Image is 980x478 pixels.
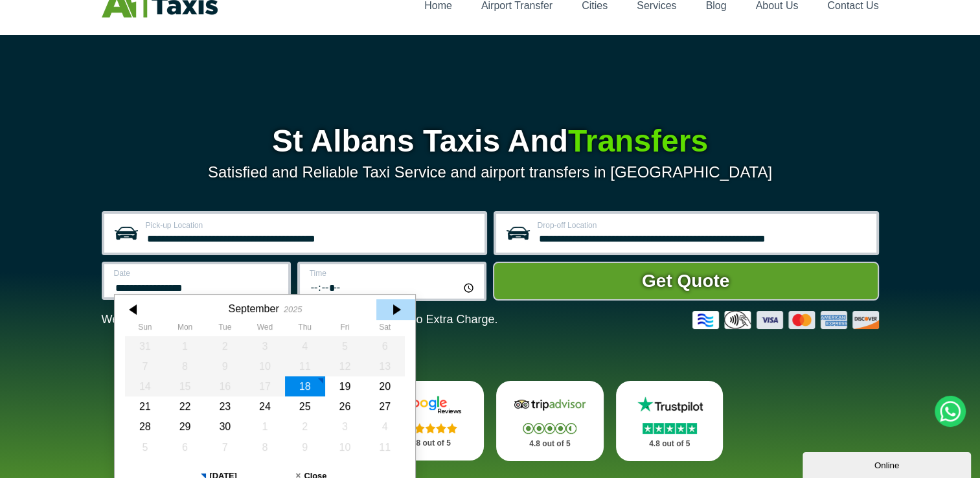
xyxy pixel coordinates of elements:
[391,395,469,415] img: Google
[165,376,205,396] div: 15 September 2025
[165,336,205,356] div: 01 September 2025
[102,126,879,157] h1: St Albans Taxis And
[125,336,165,356] div: 31 August 2025
[114,269,280,277] label: Date
[803,450,974,478] iframe: chat widget
[349,313,497,326] span: The Car at No Extra Charge.
[493,262,879,301] button: Get Quote
[284,437,325,457] div: 09 October 2025
[284,323,325,336] th: Thursday
[365,416,405,437] div: 04 October 2025
[284,416,325,437] div: 02 October 2025
[205,323,245,336] th: Tuesday
[125,416,165,437] div: 28 September 2025
[365,336,405,356] div: 06 September 2025
[404,423,457,433] img: Stars
[125,396,165,416] div: 21 September 2025
[245,416,285,437] div: 01 October 2025
[643,423,697,434] img: Stars
[538,222,869,229] label: Drop-off Location
[205,336,245,356] div: 02 September 2025
[325,396,365,416] div: 26 September 2025
[325,416,365,437] div: 03 October 2025
[125,437,165,457] div: 05 October 2025
[365,323,405,336] th: Saturday
[284,336,325,356] div: 04 September 2025
[245,396,285,416] div: 24 September 2025
[391,435,470,451] p: 4.8 out of 5
[245,336,285,356] div: 03 September 2025
[125,376,165,396] div: 14 September 2025
[125,356,165,376] div: 07 September 2025
[630,436,709,452] p: 4.8 out of 5
[165,437,205,457] div: 06 October 2025
[284,356,325,376] div: 11 September 2025
[325,376,365,396] div: 19 September 2025
[245,376,285,396] div: 17 September 2025
[205,396,245,416] div: 23 September 2025
[205,416,245,437] div: 30 September 2025
[245,323,285,336] th: Wednesday
[102,313,498,326] p: We Now Accept Card & Contactless Payment In
[284,376,325,396] div: 18 September 2025
[376,381,484,461] a: Google Stars 4.8 out of 5
[165,323,205,336] th: Monday
[325,356,365,376] div: 12 September 2025
[568,124,708,158] span: Transfers
[365,376,405,396] div: 20 September 2025
[325,437,365,457] div: 10 October 2025
[228,302,279,315] div: September
[165,396,205,416] div: 22 September 2025
[245,437,285,457] div: 08 October 2025
[496,381,604,461] a: Tripadvisor Stars 4.8 out of 5
[631,395,709,415] img: Trustpilot
[365,437,405,457] div: 11 October 2025
[523,423,576,434] img: Stars
[245,356,285,376] div: 10 September 2025
[205,376,245,396] div: 16 September 2025
[365,356,405,376] div: 13 September 2025
[616,381,724,461] a: Trustpilot Stars 4.8 out of 5
[325,336,365,356] div: 05 September 2025
[284,396,325,416] div: 25 September 2025
[205,356,245,376] div: 09 September 2025
[205,437,245,457] div: 07 October 2025
[165,356,205,376] div: 08 September 2025
[310,269,476,277] label: Time
[511,395,589,415] img: Tripadvisor
[325,323,365,336] th: Friday
[692,311,879,329] img: Credit And Debit Cards
[365,396,405,416] div: 27 September 2025
[102,163,879,181] p: Satisfied and Reliable Taxi Service and airport transfers in [GEOGRAPHIC_DATA]
[283,304,301,314] div: 2025
[146,222,477,229] label: Pick-up Location
[510,436,589,452] p: 4.8 out of 5
[125,323,165,336] th: Sunday
[165,416,205,437] div: 29 September 2025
